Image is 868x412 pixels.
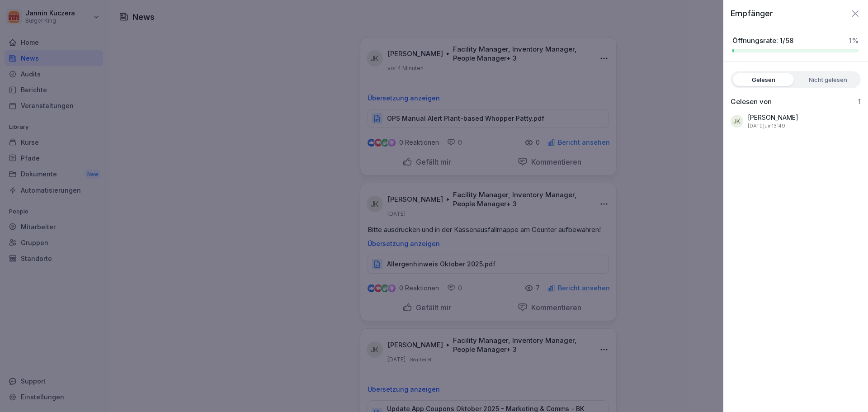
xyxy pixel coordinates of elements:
[731,7,773,19] p: Empfänger
[732,36,793,45] p: Öffnungsrate: 1/58
[849,36,859,45] p: 1 %
[731,97,772,106] p: Gelesen von
[731,115,743,128] div: JK
[733,73,794,86] label: Gelesen
[858,97,861,106] p: 1
[748,113,798,122] p: [PERSON_NAME]
[797,73,859,86] label: Nicht gelesen
[748,122,785,130] p: 1. Oktober 2025 um 13:49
